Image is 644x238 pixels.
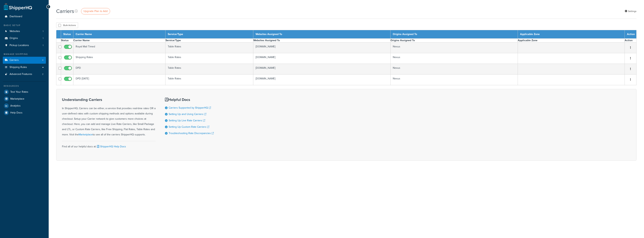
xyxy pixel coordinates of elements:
[62,141,156,149] div: Find all of our helpful docs at:
[73,53,165,64] td: Shipping Rates
[165,30,253,39] th: Service/Type
[3,57,46,64] a: Carriers 4
[10,73,32,76] span: Advanced Features
[165,64,253,75] td: Table Rates
[253,43,391,53] td: [DOMAIN_NAME]
[165,98,214,102] h3: Helpful Docs
[3,64,46,71] a: Shipping Rules
[62,98,156,137] div: In ShipperHQ, Carriers can be either, a service that provides real-time rates OR a user-defined r...
[3,28,46,35] li: Websites
[253,39,391,43] th: Websites Assigned To
[10,111,22,114] span: Help Docs
[165,53,253,64] td: Table Rates
[73,30,165,39] th: Carrier Name
[73,75,165,85] td: DPD [DATE]
[10,15,22,18] span: Dashboard
[3,42,46,49] li: Pickup Locations
[391,30,518,39] th: Origins Assigned To
[3,102,46,109] a: Analytics
[3,35,46,42] li: Origins
[253,53,391,64] td: [DOMAIN_NAME]
[253,75,391,85] td: [DOMAIN_NAME]
[253,30,391,39] th: Websites Assigned To
[79,133,93,137] a: Marketplace
[42,59,43,62] span: 4
[62,98,156,102] h3: Understanding Carriers
[56,22,78,28] button: Bulk Actions
[83,9,108,13] span: Upgrade Plan to Add
[169,112,206,116] a: Setting Up and Using Carriers
[518,30,625,39] th: Applicable Zone
[73,43,165,53] td: Royal Mail Timed
[43,37,43,40] span: 1
[61,30,73,39] th: Status
[10,97,24,101] span: Marketplace
[165,43,253,53] td: Table Rates
[43,44,43,47] span: 1
[169,131,214,135] a: Troubleshooting Rate Discrepancies
[391,75,518,85] td: Nexus
[391,64,518,75] td: Nexus
[3,24,46,27] div: Basic Setup
[3,95,46,102] a: Marketplace
[625,9,637,14] a: Settings
[3,57,46,64] li: Carriers
[73,64,165,75] td: DPD
[625,39,637,43] th: Action
[10,104,21,107] span: Analytics
[3,71,46,78] li: Advanced Features
[3,71,46,78] a: Advanced Features 2
[3,89,46,95] a: Test Your Rates
[43,30,43,33] span: 1
[165,39,253,43] th: Service/Type
[518,39,625,43] th: Applicable Zone
[10,59,19,62] span: Carriers
[169,125,209,129] a: Setting Up Custom Rate Carriers
[10,90,28,94] span: Test Your Rates
[391,43,518,53] td: Nexus
[391,39,518,43] th: Origins Assigned To
[3,28,46,35] a: Websites 1
[3,42,46,49] a: Pickup Locations 1
[10,44,29,47] span: Pickup Locations
[3,109,46,116] a: Help Docs
[253,64,391,75] td: [DOMAIN_NAME]
[169,106,211,110] a: Carriers Supported by ShipperHQ
[96,145,126,148] a: ShipperHQ Help Docs
[4,3,32,10] a: ShipperHQ Home
[42,73,43,76] span: 2
[10,30,20,33] span: Websites
[61,39,73,43] th: Status
[10,66,27,69] span: Shipping Rules
[165,75,253,85] td: Table Rates
[3,84,46,88] div: Resources
[10,37,18,40] span: Origins
[81,8,110,14] a: Upgrade Plan to Add
[3,53,46,56] div: Manage Shipping
[56,7,74,15] h1: Carriers
[3,13,46,20] a: Dashboard
[169,119,205,122] a: Setting Up Live Rate Carriers
[391,53,518,64] td: Nexus
[625,30,637,39] th: Action
[3,35,46,42] a: Origins 1
[73,39,165,43] th: Carrier Name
